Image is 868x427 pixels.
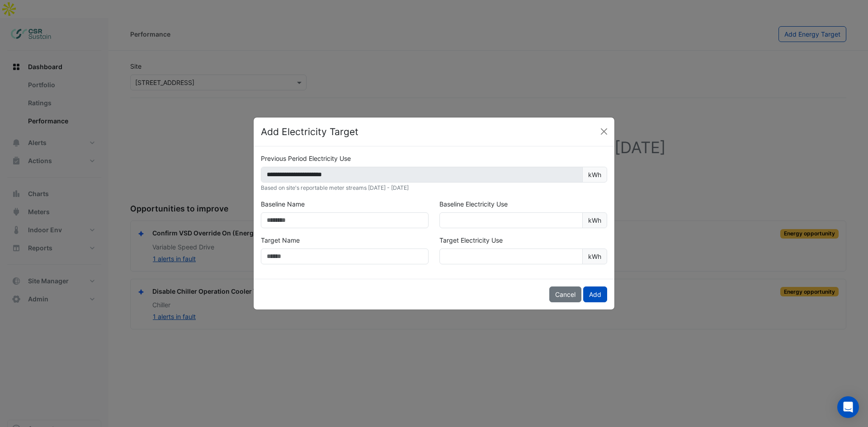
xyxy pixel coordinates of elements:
label: Baseline Name [261,199,305,209]
button: Cancel [549,286,581,302]
label: Baseline Electricity Use [439,199,508,209]
div: Open Intercom Messenger [837,396,859,418]
label: Target Electricity Use [439,235,503,245]
button: Close [597,125,611,138]
label: Target Name [261,235,300,245]
span: kWh [582,249,607,264]
span: kWh [582,212,607,228]
small: Based on site's reportable meter streams [DATE] - [DATE] [261,184,409,191]
label: Previous Period Electricity Use [261,154,351,163]
span: kWh [582,167,607,183]
h4: Add Electricity Target [261,125,359,139]
button: Add [583,286,607,302]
